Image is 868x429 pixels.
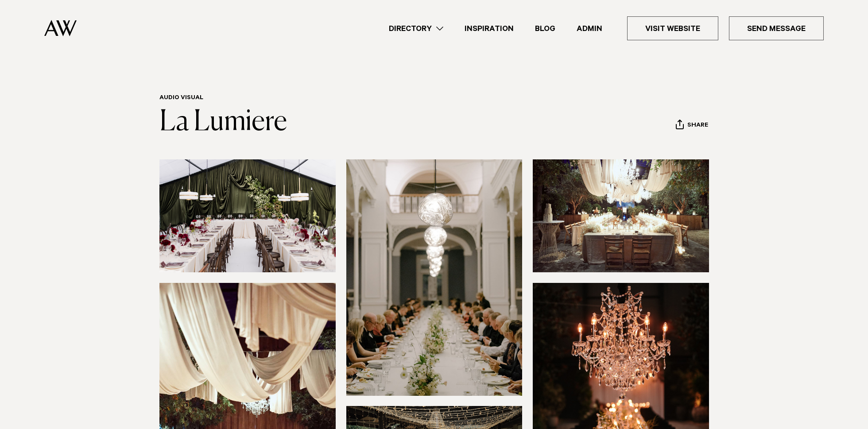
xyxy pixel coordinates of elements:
[454,23,524,35] a: Inspiration
[44,20,77,36] img: Auckland Weddings Logo
[627,16,718,40] a: Visit Website
[159,95,203,102] a: Audio Visual
[687,122,708,130] span: Share
[675,119,709,132] button: Share
[378,23,454,35] a: Directory
[566,23,613,35] a: Admin
[159,108,287,136] a: La Lumiere
[729,16,824,40] a: Send Message
[524,23,566,35] a: Blog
